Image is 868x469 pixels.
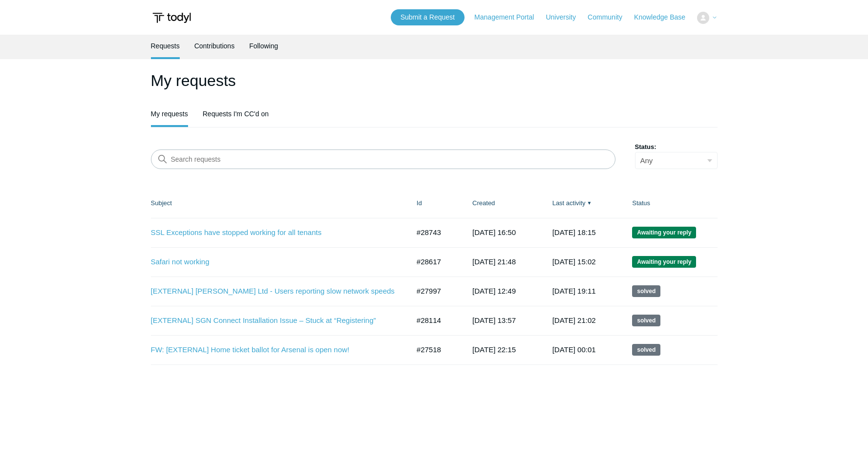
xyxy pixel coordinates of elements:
label: Status: [635,142,718,152]
a: University [546,12,585,22]
a: Safari not working [151,256,395,268]
time: 2025-10-06T19:11:30+00:00 [552,287,596,295]
td: #27997 [407,277,463,306]
a: Requests [151,35,180,57]
span: We are waiting for you to respond [632,256,696,268]
td: #28743 [407,218,463,247]
a: Created [472,199,495,207]
th: Id [407,189,463,218]
th: Status [622,189,717,218]
a: Following [249,35,278,57]
a: Knowledge Base [634,12,695,22]
a: Requests I'm CC'd on [203,103,269,125]
a: [EXTERNAL] [PERSON_NAME] Ltd - Users reporting slow network speeds [151,286,395,297]
time: 2025-10-02T21:48:21+00:00 [472,257,516,266]
time: 2025-09-08T00:01:48+00:00 [552,345,596,354]
th: Subject [151,189,407,218]
a: Contributions [194,35,235,57]
span: We are waiting for you to respond [632,227,696,238]
time: 2025-09-23T21:02:39+00:00 [552,316,596,324]
time: 2025-09-09T12:49:34+00:00 [472,287,516,295]
time: 2025-08-18T22:15:28+00:00 [472,345,516,354]
a: Community [588,12,632,22]
span: This request has been solved [632,315,660,326]
time: 2025-10-07T15:02:31+00:00 [552,257,596,266]
time: 2025-10-07T16:50:42+00:00 [472,228,516,236]
span: This request has been solved [632,285,660,297]
a: Submit a Request [391,9,465,25]
td: #28114 [407,306,463,335]
a: Last activity▼ [552,199,586,207]
time: 2025-10-07T18:15:36+00:00 [552,228,596,236]
td: #28617 [407,247,463,277]
span: This request has been solved [632,344,660,356]
img: Todyl Support Center Help Center home page [151,9,192,27]
td: #27518 [407,335,463,364]
input: Search requests [151,149,615,169]
a: [EXTERNAL] SGN Connect Installation Issue – Stuck at “Registering” [151,315,395,326]
h1: My requests [151,69,718,92]
a: SSL Exceptions have stopped working for all tenants [151,227,395,238]
a: My requests [151,103,188,125]
span: ▼ [587,199,592,207]
time: 2025-09-15T13:57:01+00:00 [472,316,516,324]
a: Management Portal [474,12,544,22]
a: FW: [EXTERNAL] Home ticket ballot for Arsenal is open now! [151,344,395,356]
